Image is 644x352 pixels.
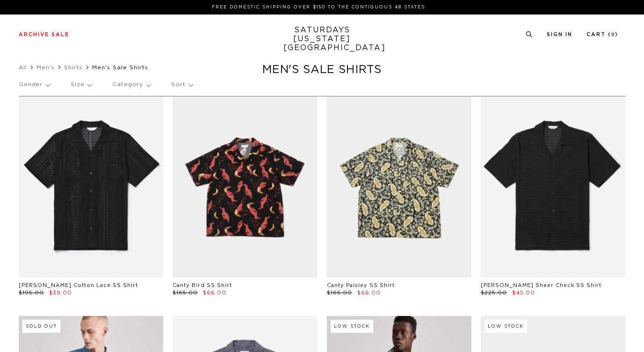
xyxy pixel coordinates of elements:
[283,26,361,52] a: SATURDAYS[US_STATE][GEOGRAPHIC_DATA]
[611,33,615,37] small: 0
[49,290,72,295] span: $39.00
[71,74,91,95] p: Size
[173,283,232,288] a: Canty Bird SS Shirt
[19,32,69,37] a: Archive Sale
[512,290,535,295] span: $45.00
[357,290,381,295] span: $66.00
[481,283,601,288] a: [PERSON_NAME] Sheer Check SS Shirt
[331,320,373,333] div: Low Stock
[19,65,27,70] a: All
[112,74,150,95] p: Category
[36,65,55,70] a: Men's
[92,65,148,70] span: Men's Sale Shirts
[586,32,618,37] a: Cart (0)
[22,4,615,11] p: FREE DOMESTIC SHIPPING OVER $150 TO THE CONTIGUOUS 48 STATES
[547,32,572,37] a: Sign In
[327,290,352,295] span: $165.00
[171,74,192,95] p: Sort
[485,320,527,333] div: Low Stock
[64,65,83,70] a: Shirts
[481,290,507,295] span: $225.00
[19,290,44,295] span: $195.00
[327,283,395,288] a: Canty Paisley SS Shirt
[173,290,198,295] span: $165.00
[19,74,50,95] p: Gender
[203,290,226,295] span: $66.00
[19,283,138,288] a: [PERSON_NAME] Cotton Lace SS Shirt
[22,320,60,333] div: Sold Out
